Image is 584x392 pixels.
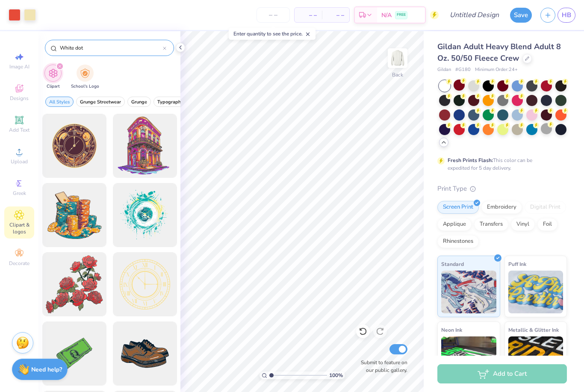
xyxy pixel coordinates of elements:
[525,201,566,214] div: Digital Print
[437,66,451,74] span: Gildan
[437,41,561,63] span: Gildan Adult Heavy Blend Adult 8 Oz. 50/50 Fleece Crew
[153,97,187,107] button: filter button
[508,336,563,379] img: Metallic & Glitter Ink
[257,7,290,23] input: – –
[9,127,29,133] span: Add Text
[157,99,183,105] span: Typography
[356,359,407,374] label: Submit to feature on our public gallery.
[329,371,343,379] span: 100 %
[511,218,535,231] div: Vinyl
[71,65,99,90] button: filter button
[441,325,462,334] span: Neon Ink
[474,218,508,231] div: Transfers
[441,336,496,379] img: Neon Ink
[127,97,151,107] button: filter button
[48,68,58,78] img: Clipart Image
[31,365,62,374] strong: Need help?
[443,6,506,24] input: Untitled Design
[80,99,121,105] span: Grunge Streetwear
[47,83,60,90] span: Clipart
[10,95,29,102] span: Designs
[71,65,99,90] div: filter for School's Logo
[397,12,406,18] span: FREE
[508,325,559,334] span: Metallic & Glitter Ink
[13,190,26,197] span: Greek
[437,201,479,214] div: Screen Print
[437,218,472,231] div: Applique
[327,11,344,20] span: – –
[9,63,29,70] span: Image AI
[562,10,571,20] span: HB
[508,259,526,268] span: Puff Ink
[71,83,99,90] span: School's Logo
[537,218,557,231] div: Foil
[481,201,522,214] div: Embroidery
[131,99,147,105] span: Grunge
[49,99,70,105] span: All Styles
[437,235,479,248] div: Rhinestones
[44,65,62,90] div: filter for Clipart
[392,71,403,79] div: Back
[508,271,563,313] img: Puff Ink
[80,68,90,78] img: School's Logo Image
[76,97,125,107] button: filter button
[389,50,406,67] img: Back
[44,65,62,90] button: filter button
[11,158,28,165] span: Upload
[9,260,29,267] span: Decorate
[45,97,74,107] button: filter button
[448,156,553,172] div: This color can be expedited for 5 day delivery.
[475,66,518,74] span: Minimum Order: 24 +
[4,221,34,235] span: Clipart & logos
[510,8,532,23] button: Save
[441,259,464,268] span: Standard
[300,11,317,20] span: – –
[381,11,392,20] span: N/A
[441,271,496,313] img: Standard
[557,8,575,23] a: HB
[448,157,493,164] strong: Fresh Prints Flash:
[229,28,316,40] div: Enter quantity to see the price.
[455,66,471,74] span: # G180
[437,184,567,194] div: Print Type
[59,44,163,52] input: Try "Stars"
